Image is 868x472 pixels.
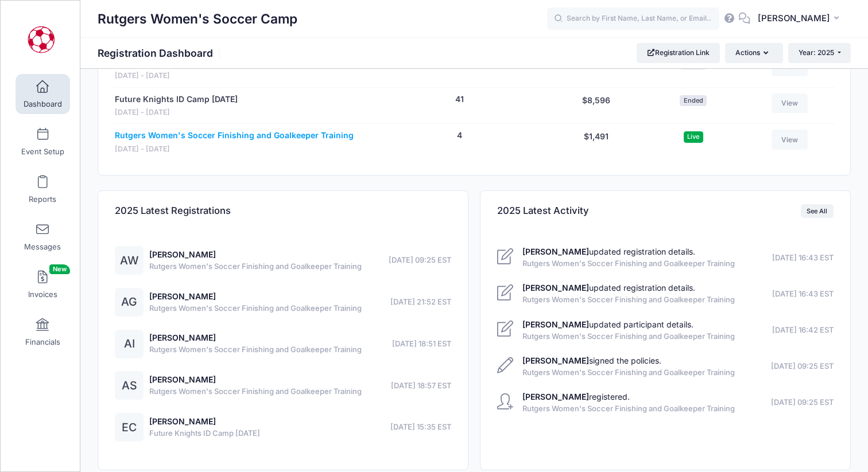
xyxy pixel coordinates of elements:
[522,283,695,292] a: [PERSON_NAME]updated registration details.
[15,217,70,257] a: Messages
[1,12,81,67] a: Rutgers Women's Soccer Camp
[98,47,223,59] h1: Registration Dashboard
[29,194,56,204] span: Reports
[15,74,70,114] a: Dashboard
[115,381,144,391] a: AS
[115,130,354,142] a: Rutgers Women's Soccer Finishing and Goalkeeper Training
[546,57,646,81] div: $0
[547,7,719,30] input: Search by First Name, Last Name, or Email...
[28,290,57,299] span: Invoices
[15,122,70,162] a: Event Setup
[115,340,144,349] a: AI
[149,291,216,301] a: [PERSON_NAME]
[115,107,238,118] span: [DATE] - [DATE]
[24,242,61,252] span: Messages
[522,356,589,365] strong: [PERSON_NAME]
[772,325,834,336] span: [DATE] 16:42 EST
[680,95,707,106] span: Ended
[115,298,144,307] a: AG
[24,99,62,109] span: Dashboard
[115,330,144,358] div: AI
[25,337,60,347] span: Financials
[546,93,646,118] div: $8,596
[522,247,695,256] a: [PERSON_NAME]updated registration details.
[771,397,834,408] span: [DATE] 09:25 EST
[522,319,589,329] strong: [PERSON_NAME]
[799,48,834,57] span: Year: 2025
[392,338,451,350] span: [DATE] 18:51 EST
[522,258,735,270] span: Rutgers Women's Soccer Finishing and Goalkeeper Training
[389,255,451,266] span: [DATE] 09:25 EST
[771,361,834,372] span: [DATE] 09:25 EST
[98,6,297,32] h1: Rutgers Women's Soccer Camp
[522,392,589,401] strong: [PERSON_NAME]
[684,131,703,142] span: Live
[750,6,851,32] button: [PERSON_NAME]
[457,130,462,142] button: 4
[15,312,70,352] a: Financials
[15,169,70,209] a: Reports
[115,71,253,81] span: [DATE] - [DATE]
[788,43,851,63] button: Year: 2025
[522,319,693,329] a: [PERSON_NAME]updated participant details.
[49,264,70,274] span: New
[522,294,735,306] span: Rutgers Women's Soccer Finishing and Goalkeeper Training
[522,356,661,365] a: [PERSON_NAME]signed the policies.
[115,413,144,442] div: EC
[20,18,63,61] img: Rutgers Women's Soccer Camp
[637,43,720,63] a: Registration Link
[772,252,834,264] span: [DATE] 16:43 EST
[115,288,144,317] div: AG
[497,195,589,228] h4: 2025 Latest Activity
[115,256,144,266] a: AW
[149,333,216,342] a: [PERSON_NAME]
[522,403,735,415] span: Rutgers Women's Soccer Finishing and Goalkeeper Training
[522,247,589,256] strong: [PERSON_NAME]
[149,261,362,272] span: Rutgers Women's Soccer Finishing and Goalkeeper Training
[546,130,646,154] div: $1,491
[772,130,808,149] a: View
[772,93,808,113] a: View
[390,422,451,433] span: [DATE] 15:35 EST
[522,392,630,401] a: [PERSON_NAME]registered.
[772,288,834,300] span: [DATE] 16:43 EST
[15,264,70,305] a: InvoicesNew
[149,303,362,314] span: Rutgers Women's Soccer Finishing and Goalkeeper Training
[149,344,362,356] span: Rutgers Women's Soccer Finishing and Goalkeeper Training
[522,367,735,379] span: Rutgers Women's Soccer Finishing and Goalkeeper Training
[115,93,238,106] a: Future Knights ID Camp [DATE]
[149,375,216,384] a: [PERSON_NAME]
[149,249,216,259] a: [PERSON_NAME]
[390,297,451,308] span: [DATE] 21:52 EST
[115,246,144,275] div: AW
[115,423,144,433] a: EC
[725,43,782,63] button: Actions
[801,204,834,218] a: See All
[115,144,354,155] span: [DATE] - [DATE]
[21,147,64,157] span: Event Setup
[391,380,451,392] span: [DATE] 18:57 EST
[115,195,231,228] h4: 2025 Latest Registrations
[758,12,830,25] span: [PERSON_NAME]
[522,283,589,292] strong: [PERSON_NAME]
[522,331,735,342] span: Rutgers Women's Soccer Finishing and Goalkeeper Training
[149,416,216,426] a: [PERSON_NAME]
[455,93,464,106] button: 41
[149,386,362,397] span: Rutgers Women's Soccer Finishing and Goalkeeper Training
[149,428,260,439] span: Future Knights ID Camp [DATE]
[115,371,144,400] div: AS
